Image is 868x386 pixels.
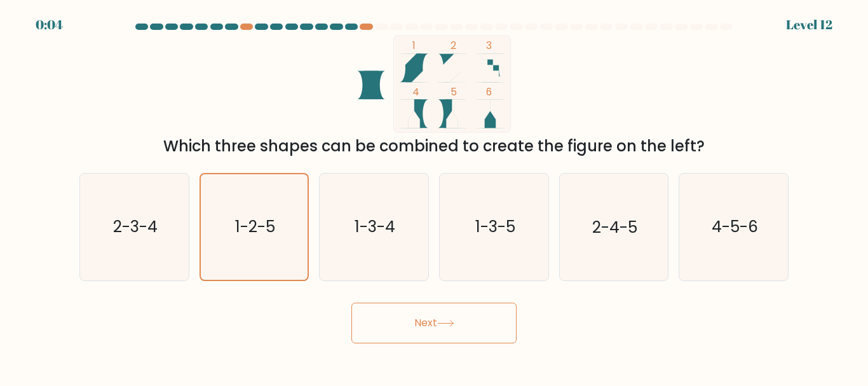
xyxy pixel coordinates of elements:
[235,216,275,238] text: 1-2-5
[786,15,832,34] div: Level 12
[712,216,758,238] text: 4-5-6
[351,303,517,343] button: Next
[486,38,492,53] tspan: 3
[36,15,63,34] div: 0:04
[451,38,457,53] tspan: 2
[413,85,420,99] tspan: 4
[113,216,158,238] text: 2-3-4
[475,216,515,238] text: 1-3-5
[592,216,637,238] text: 2-4-5
[87,135,781,158] div: Which three shapes can be combined to create the figure on the left?
[355,216,395,238] text: 1-3-4
[413,38,416,53] tspan: 1
[451,85,458,99] tspan: 5
[486,85,492,99] tspan: 6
